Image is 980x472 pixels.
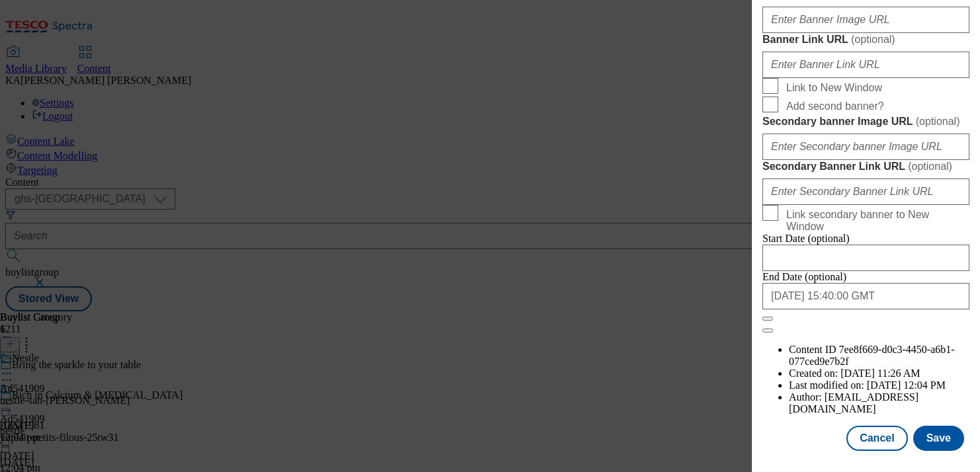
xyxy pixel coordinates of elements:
span: Link to New Window [786,82,882,94]
input: Enter Banner Link URL [762,52,969,78]
span: ( optional ) [916,116,960,127]
label: Secondary banner Image URL [762,115,969,128]
span: End Date (optional) [762,271,846,282]
span: Link secondary banner to New Window [786,209,964,233]
span: ( optional ) [851,34,895,45]
input: Enter Secondary banner Image URL [762,134,969,160]
span: [EMAIL_ADDRESS][DOMAIN_NAME] [789,391,919,414]
li: Created on: [789,368,969,379]
span: Add second banner? [786,100,884,112]
input: Enter Banner Image URL [762,7,969,33]
li: Author: [789,391,969,415]
span: Start Date (optional) [762,233,850,244]
input: Enter Date [762,283,969,309]
button: Save [913,426,964,451]
span: ( optional ) [908,161,952,172]
span: 7ee8f669-d0c3-4450-a6b1-077ced9e7b2f [789,344,955,367]
span: [DATE] 12:04 PM [867,379,946,391]
li: Last modified on: [789,379,969,391]
button: Close [762,317,773,321]
input: Enter Secondary Banner Link URL [762,178,969,205]
label: Secondary Banner Link URL [762,160,969,173]
button: Cancel [846,426,907,451]
input: Enter Date [762,245,969,271]
li: Content ID [789,344,969,368]
span: [DATE] 11:26 AM [840,368,920,379]
label: Banner Link URL [762,33,969,46]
